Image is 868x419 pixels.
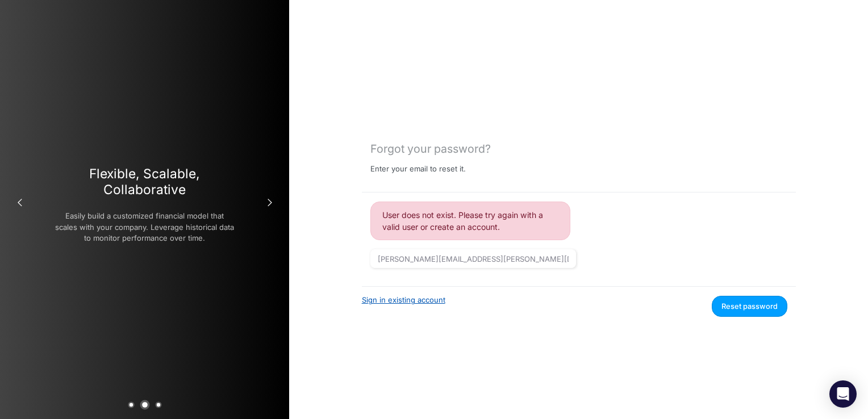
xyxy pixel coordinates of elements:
[370,143,787,156] div: Forgot your password?
[55,211,235,244] p: Easily build a customized financial model that scales with your company. Leverage historical data...
[9,191,31,214] button: Previous
[128,401,134,408] button: 1
[370,165,466,174] p: Enter your email to reset it.
[140,400,149,409] button: 2
[370,202,570,240] div: User does not exist. Please try again with a valid user or create an account.
[829,380,857,408] div: Open Intercom Messenger
[370,249,576,269] input: Email
[712,296,787,317] button: Reset password
[155,401,161,408] button: 3
[258,191,281,214] button: Next
[55,166,235,197] h3: Flexible, Scalable, Collaborative
[362,295,445,304] a: Sign in existing account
